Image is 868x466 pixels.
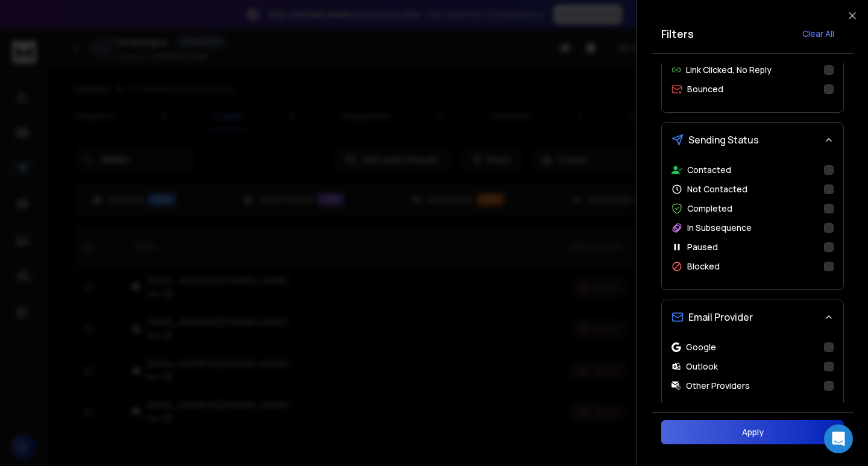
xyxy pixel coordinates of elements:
button: Email Provider [662,300,843,334]
span: Email Provider [688,310,753,324]
button: Apply [661,420,844,444]
p: Completed [687,203,732,215]
p: Blocked [687,260,720,272]
p: Google [686,341,716,353]
p: Bounced [687,83,723,95]
p: Link Clicked, No Reply [686,64,772,76]
span: Sending Status [688,133,759,147]
p: Paused [687,241,718,253]
p: Contacted [687,164,731,176]
div: Sending Status [662,157,843,289]
p: Not Contacted [687,183,747,195]
p: Other Providers [686,380,750,392]
h2: Filters [661,25,694,42]
button: Clear All [793,22,844,46]
button: Sending Status [662,123,843,157]
div: Open Intercom Messenger [824,424,853,453]
p: In Subsequence [687,222,752,234]
div: Email Provider [662,334,843,409]
p: Outlook [686,361,718,373]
